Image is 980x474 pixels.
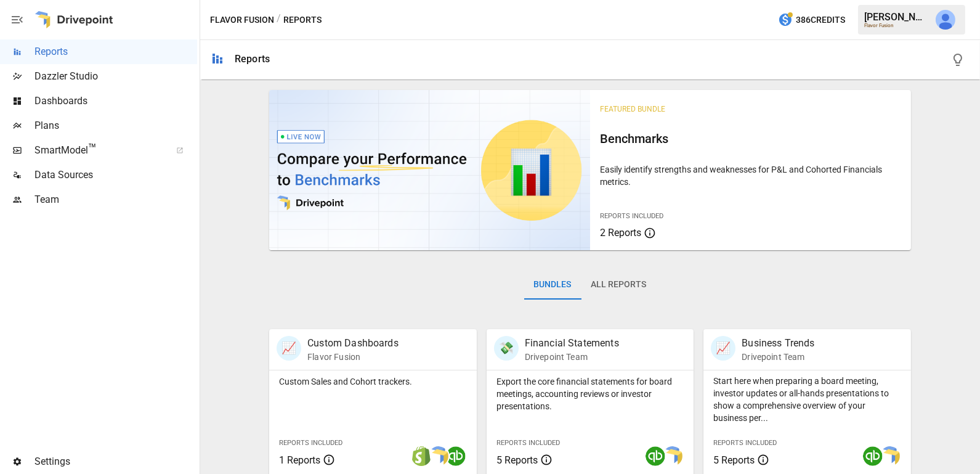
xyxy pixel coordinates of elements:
[646,446,665,466] img: quickbooks
[279,454,320,466] span: 1 Reports
[796,12,845,28] span: 386 Credits
[446,446,466,466] img: quickbooks
[713,454,755,466] span: 5 Reports
[88,141,97,157] span: ™
[936,10,955,30] img: Julie Wilton
[713,375,901,424] p: Start here when preparing a board meeting, investor updates or all-hands presentations to show a ...
[34,94,197,108] span: Dashboards
[525,351,619,363] p: Drivepoint Team
[34,192,197,207] span: Team
[496,375,684,412] p: Export the core financial statements for board meetings, accounting reviews or investor presentat...
[34,454,197,469] span: Settings
[864,23,928,28] div: Flavor Fusion
[496,454,538,466] span: 5 Reports
[34,168,197,182] span: Data Sources
[429,446,448,466] img: smart model
[928,2,963,37] button: Julie Wilton
[269,90,590,250] img: video thumbnail
[210,12,274,28] button: Flavor Fusion
[277,12,281,28] div: /
[600,212,663,220] span: Reports Included
[864,11,928,23] div: [PERSON_NAME]
[863,446,883,466] img: quickbooks
[279,439,342,447] span: Reports Included
[34,69,197,84] span: Dazzler Studio
[742,336,814,351] p: Business Trends
[279,375,467,388] p: Custom Sales and Cohort trackers.
[600,227,641,239] span: 2 Reports
[600,129,901,149] h6: Benchmarks
[524,270,581,300] button: Bundles
[773,9,850,31] button: 386Credits
[742,351,814,363] p: Drivepoint Team
[411,446,431,466] img: shopify
[34,118,197,133] span: Plans
[525,336,619,351] p: Financial Statements
[880,446,900,466] img: smart model
[277,336,301,361] div: 📈
[663,446,682,466] img: smart model
[307,351,399,363] p: Flavor Fusion
[711,336,735,361] div: 📈
[600,105,665,113] span: Featured Bundle
[581,270,657,300] button: All Reports
[713,439,777,447] span: Reports Included
[494,336,519,361] div: 💸
[600,163,901,188] p: Easily identify strengths and weaknesses for P&L and Cohorted Financials metrics.
[307,336,399,351] p: Custom Dashboards
[235,53,270,65] div: Reports
[496,439,560,447] span: Reports Included
[34,143,163,158] span: SmartModel
[34,44,197,59] span: Reports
